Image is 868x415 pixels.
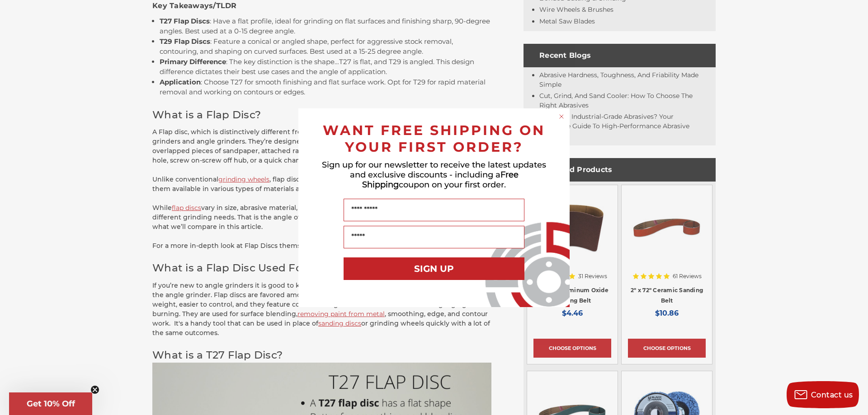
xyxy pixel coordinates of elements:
span: WANT FREE SHIPPING ON YOUR FIRST ORDER? [323,122,545,155]
span: Free Shipping [362,170,519,190]
button: Close dialog [557,112,566,121]
button: Contact us [787,381,859,408]
span: Contact us [811,391,853,399]
span: Sign up for our newsletter to receive the latest updates and exclusive discounts - including a co... [322,160,546,190]
button: SIGN UP [344,257,524,280]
